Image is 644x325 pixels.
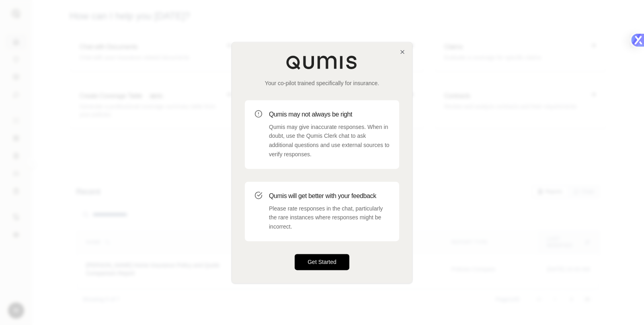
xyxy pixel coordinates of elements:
img: Qumis Logo [286,55,358,69]
h3: Qumis will get better with your feedback [269,191,390,201]
p: Please rate responses in the chat, particularly the rare instances where responses might be incor... [269,204,390,231]
button: Get Started [295,254,349,270]
h3: Qumis may not always be right [269,110,390,119]
p: Your co-pilot trained specifically for insurance. [245,79,399,87]
p: Qumis may give inaccurate responses. When in doubt, use the Qumis Clerk chat to ask additional qu... [269,123,390,159]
